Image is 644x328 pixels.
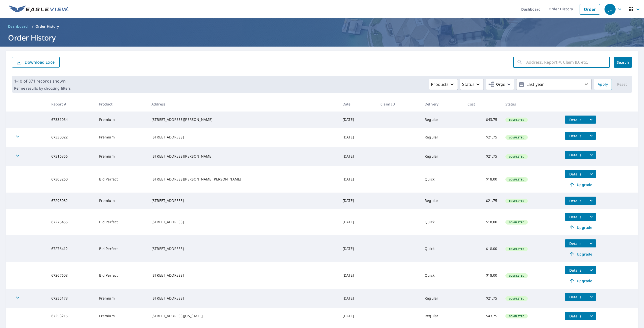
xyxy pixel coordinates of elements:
[463,308,501,324] td: $43.75
[506,178,527,181] span: Completed
[421,262,463,289] td: Quick
[586,239,596,247] button: filesDropdownBtn-67276412
[565,277,596,285] a: Upgrade
[32,23,33,29] li: /
[594,79,612,90] button: Apply
[339,289,376,308] td: [DATE]
[565,250,596,258] a: Upgrade
[501,97,561,112] th: Status
[506,155,527,158] span: Completed
[339,193,376,209] td: [DATE]
[565,132,586,140] button: detailsBtn-67330022
[598,81,608,88] span: Apply
[339,147,376,166] td: [DATE]
[463,262,501,289] td: $18.00
[506,274,527,277] span: Completed
[605,4,616,15] div: JL
[568,224,593,230] span: Upgrade
[6,22,638,30] nav: breadcrumb
[421,193,463,209] td: Regular
[9,6,68,13] img: EV Logo
[568,295,583,299] span: Details
[147,97,339,112] th: Address
[421,97,463,112] th: Delivery
[47,97,95,112] th: Report #
[151,220,335,225] div: [STREET_ADDRESS]
[339,166,376,193] td: [DATE]
[339,209,376,235] td: [DATE]
[568,172,583,176] span: Details
[565,213,586,221] button: detailsBtn-67276455
[565,151,586,159] button: detailsBtn-67316856
[506,118,527,122] span: Completed
[95,97,147,112] th: Product
[565,197,586,205] button: detailsBtn-67293082
[339,112,376,128] td: [DATE]
[151,177,335,182] div: [STREET_ADDRESS][PERSON_NAME][PERSON_NAME]
[151,296,335,301] div: [STREET_ADDRESS]
[421,289,463,308] td: Regular
[506,314,527,318] span: Completed
[463,147,501,166] td: $21.75
[47,235,95,262] td: 67276412
[421,209,463,235] td: Quick
[486,79,514,90] button: Orgs
[586,132,596,140] button: filesDropdownBtn-67330022
[6,22,30,30] a: Dashboard
[95,128,147,147] td: Premium
[463,112,501,128] td: $43.75
[339,97,376,112] th: Date
[565,239,586,247] button: detailsBtn-67276412
[47,308,95,324] td: 67253215
[568,133,583,138] span: Details
[618,60,628,65] span: Search
[95,235,147,262] td: Bid Perfect
[460,79,484,90] button: Status
[8,24,28,29] span: Dashboard
[568,153,583,157] span: Details
[463,128,501,147] td: $21.75
[586,293,596,301] button: filesDropdownBtn-67255178
[95,308,147,324] td: Premium
[586,197,596,205] button: filesDropdownBtn-67293082
[376,97,421,112] th: Claim ID
[47,112,95,128] td: 67331034
[151,313,335,318] div: [STREET_ADDRESS][US_STATE]
[506,247,527,251] span: Completed
[47,147,95,166] td: 67316856
[586,116,596,124] button: filesDropdownBtn-67331034
[586,151,596,159] button: filesDropdownBtn-67316856
[586,213,596,221] button: filesDropdownBtn-67276455
[151,154,335,159] div: [STREET_ADDRESS][PERSON_NAME]
[421,112,463,128] td: Regular
[151,273,335,278] div: [STREET_ADDRESS]
[47,193,95,209] td: 67293082
[565,293,586,301] button: detailsBtn-67255178
[525,80,583,89] p: Last year
[568,214,583,219] span: Details
[568,117,583,122] span: Details
[339,262,376,289] td: [DATE]
[421,128,463,147] td: Regular
[586,170,596,178] button: filesDropdownBtn-67303260
[95,147,147,166] td: Premium
[339,308,376,324] td: [DATE]
[431,81,449,87] p: Products
[568,314,583,318] span: Details
[151,117,335,122] div: [STREET_ADDRESS][PERSON_NAME]
[47,209,95,235] td: 67276455
[421,235,463,262] td: Quick
[463,193,501,209] td: $21.75
[47,128,95,147] td: 67330022
[95,193,147,209] td: Premium
[565,116,586,124] button: detailsBtn-67331034
[421,166,463,193] td: Quick
[568,251,593,257] span: Upgrade
[339,128,376,147] td: [DATE]
[506,297,527,300] span: Completed
[506,199,527,203] span: Completed
[463,209,501,235] td: $18.00
[614,57,632,68] button: Search
[47,262,95,289] td: 67267608
[12,57,60,68] button: Download Excel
